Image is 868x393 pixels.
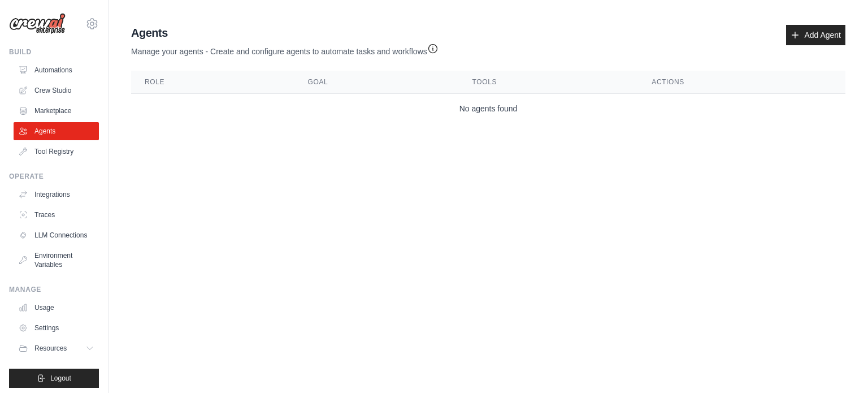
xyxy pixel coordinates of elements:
th: Actions [638,71,845,94]
a: Environment Variables [14,247,99,274]
a: Settings [14,319,99,337]
a: Crew Studio [14,81,99,100]
span: Resources [34,344,67,353]
a: LLM Connections [14,226,99,244]
td: No agents found [131,94,845,124]
a: Automations [14,61,99,79]
img: Logo [9,13,66,34]
button: Logout [9,369,99,388]
th: Tools [459,71,639,94]
h2: Agents [131,25,439,41]
p: Manage your agents - Create and configure agents to automate tasks and workflows [131,41,439,57]
div: Manage [9,285,99,294]
a: Usage [14,299,99,317]
div: Operate [9,172,99,181]
th: Goal [294,71,459,94]
a: Tool Registry [14,142,99,161]
a: Traces [14,206,99,224]
span: Logout [50,374,71,383]
th: Role [131,71,294,94]
a: Agents [14,122,99,140]
a: Add Agent [786,25,845,45]
div: Build [9,47,99,57]
a: Marketplace [14,102,99,120]
button: Resources [14,339,99,357]
a: Integrations [14,185,99,204]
